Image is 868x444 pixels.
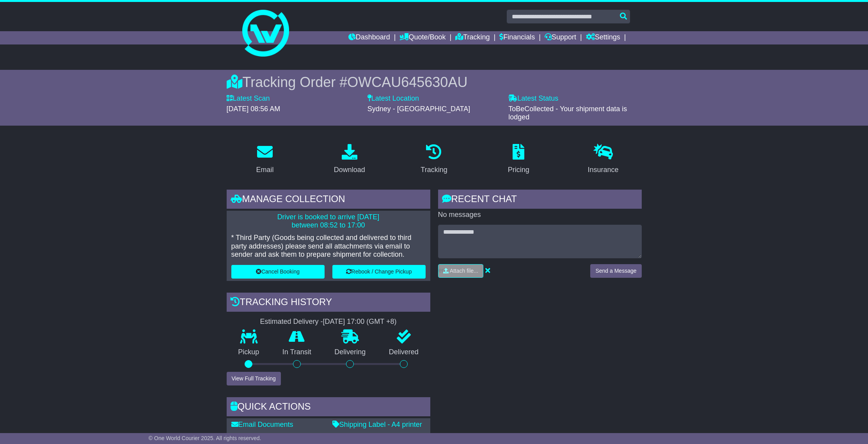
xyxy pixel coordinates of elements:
button: Cancel Booking [231,265,325,279]
a: Support [545,31,576,44]
span: ToBeCollected - Your shipment data is lodged [508,105,627,121]
p: * Third Party (Goods being collected and delivered to third party addresses) please send all atta... [231,234,426,259]
a: Dashboard [348,31,390,44]
span: Sydney - [GEOGRAPHIC_DATA] [367,105,470,113]
button: Send a Message [590,264,641,278]
div: Quick Actions [227,397,430,418]
p: Delivered [377,348,430,357]
p: Pickup [227,348,271,357]
a: Quote/Book [399,31,446,44]
p: Driver is booked to arrive [DATE] between 08:52 to 17:00 [231,213,426,230]
div: Tracking [421,165,447,175]
a: Settings [586,31,620,44]
p: In Transit [271,348,323,357]
p: No messages [438,211,642,219]
a: Tracking [415,141,452,178]
div: Tracking Order # [227,74,642,91]
label: Latest Scan [227,94,270,103]
button: View Full Tracking [227,372,281,385]
div: Tracking history [227,293,430,314]
a: Financials [499,31,535,44]
div: Estimated Delivery - [227,318,430,326]
a: Email Documents [231,421,293,428]
a: Tracking [455,31,490,44]
span: OWCAU645630AU [347,74,467,90]
div: Download [334,165,365,175]
label: Latest Location [367,94,419,103]
div: Email [256,165,273,175]
a: Email [251,141,279,178]
a: Insurance [583,141,624,178]
span: © One World Courier 2025. All rights reserved. [149,435,261,441]
button: Rebook / Change Pickup [332,265,426,279]
a: Download [329,141,370,178]
label: Latest Status [508,94,558,103]
span: [DATE] 08:56 AM [227,105,280,113]
div: Manage collection [227,190,430,211]
a: Shipping Label - A4 printer [332,421,422,428]
div: Pricing [508,165,529,175]
a: Pricing [503,141,534,178]
div: [DATE] 17:00 (GMT +8) [323,318,397,326]
div: RECENT CHAT [438,190,642,211]
p: Delivering [323,348,378,357]
div: Insurance [588,165,619,175]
